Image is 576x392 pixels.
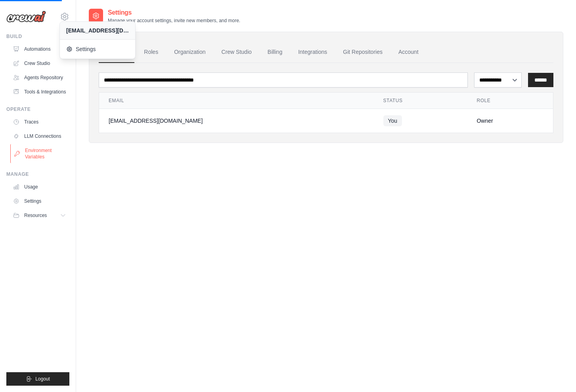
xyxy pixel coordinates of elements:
[392,42,425,63] a: Account
[383,115,402,126] span: You
[6,372,69,386] button: Logout
[374,93,467,109] th: Status
[66,27,129,34] div: [EMAIL_ADDRESS][DOMAIN_NAME]
[10,86,69,98] a: Tools & Integrations
[10,116,69,128] a: Traces
[10,130,69,143] a: LLM Connections
[292,42,333,63] a: Integrations
[24,212,47,219] span: Resources
[6,106,69,112] div: Operate
[168,42,212,63] a: Organization
[109,117,364,125] div: [EMAIL_ADDRESS][DOMAIN_NAME]
[215,42,258,63] a: Crew Studio
[6,33,69,40] div: Build
[261,42,289,63] a: Billing
[138,42,165,63] a: Roles
[337,42,389,63] a: Git Repositories
[467,93,553,109] th: Role
[35,376,50,382] span: Logout
[476,117,543,125] div: Owner
[10,71,69,84] a: Agents Repository
[99,93,374,109] th: Email
[10,43,69,55] a: Automations
[10,144,70,163] a: Environment Variables
[6,171,69,177] div: Manage
[108,8,240,17] h2: Settings
[10,195,69,207] a: Settings
[10,209,69,222] button: Resources
[6,11,46,23] img: Logo
[60,41,135,57] a: Settings
[66,45,129,53] span: Settings
[10,181,69,193] a: Usage
[10,57,69,70] a: Crew Studio
[108,17,240,24] p: Manage your account settings, invite new members, and more.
